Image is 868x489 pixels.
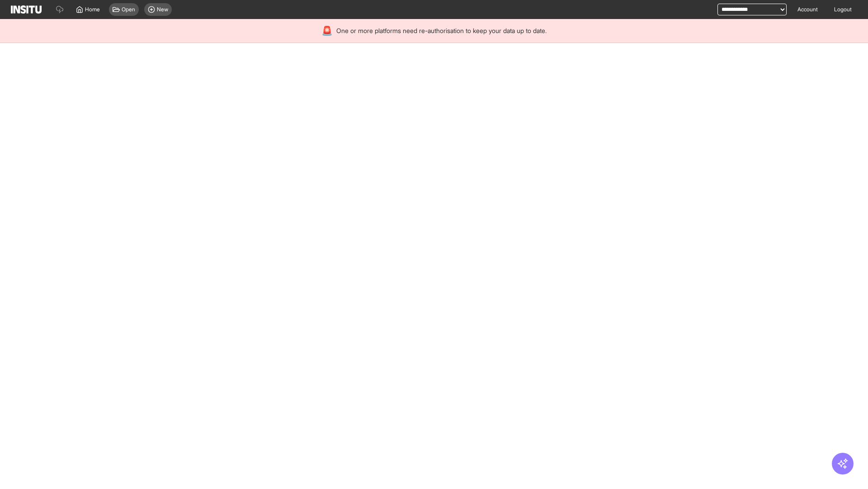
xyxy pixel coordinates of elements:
[85,6,100,13] span: Home
[122,6,135,13] span: Open
[11,5,42,14] img: Logo
[157,6,168,13] span: New
[336,26,547,35] span: One or more platforms need re-authorisation to keep your data up to date.
[321,24,333,37] div: 🚨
